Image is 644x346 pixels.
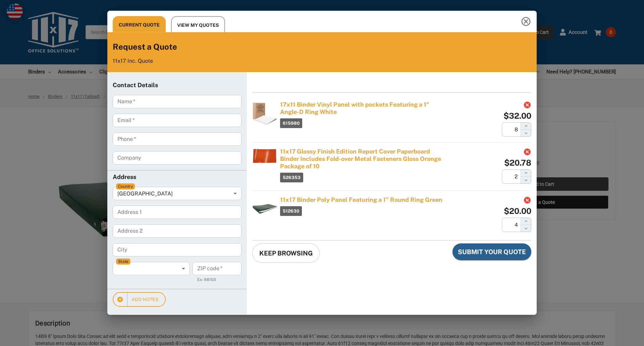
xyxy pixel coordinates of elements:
p: 11x17 Inc. Quote [113,58,531,64]
h4: Request a Quote [113,42,531,52]
button: Delete this product [523,148,531,156]
input: Address Address 1 [113,206,241,219]
button: Increase the Quantity [521,122,531,130]
span: Submit Your Quote [458,247,526,256]
input: Address ZIP code [193,262,241,275]
span: 512630 [280,206,302,216]
button: Submit the quote dialog [452,243,531,260]
div: $32.00 [503,112,531,120]
img: 17x11 Binder Vinyl Panel with pockets Featuring a 1" Angle-D Ring White [252,101,277,126]
button: Increase the Quantity [521,218,531,225]
button: Increase the Quantity [521,169,531,177]
span: View My Quotes [177,21,219,30]
span: 615980 [280,118,302,128]
input: Address City [113,243,241,256]
input: Email [113,114,241,127]
input: Name [113,95,241,108]
button: Close this quote dialog [515,11,537,32]
button: Decrease the Quantity [521,177,531,184]
h6: Contact Details [113,81,241,90]
div: ​ [113,262,187,275]
button: Close quote dialog and go back to store page [252,243,320,263]
img: 11x17 Binder Poly Panel Featuring a 1" Round Ring Green [252,196,277,221]
img: 11x17 Glossy Finish Edition Report Cover Paperboard Binder Includes Fold-over Metal Fasteners Glo... [252,148,277,164]
a: 11x17 Glossy Finish Edition Report Cover Paperboard Binder Includes Fold-over Metal Fasteners Glo... [280,148,447,170]
input: Phone [113,132,241,146]
button: Decrease the Quantity [521,225,531,232]
span: 526353 [280,173,303,182]
div: $20.78 [504,159,531,167]
h6: Address [113,173,241,181]
div: [GEOGRAPHIC_DATA] [113,187,241,200]
input: Company [113,151,241,165]
div: $20.00 [504,207,531,215]
span: Add Notes [120,295,158,304]
button: Decrease the Quantity [521,130,531,137]
span: Current Quote [119,21,160,29]
span: Keep Browsing [259,249,313,257]
a: 11x17 Binder Poly Panel Featuring a 1" Round Ring Green [280,196,447,204]
a: 17x11 Binder Vinyl Panel with pockets Featuring a 1" Angle-D Ring White [280,101,447,116]
p: Ex: 98103 [197,277,237,283]
input: Address Address 2 [113,224,241,238]
button: Delete this product [523,196,531,204]
button: Reveal the notes field [113,292,166,307]
button: Delete this product [523,101,531,109]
